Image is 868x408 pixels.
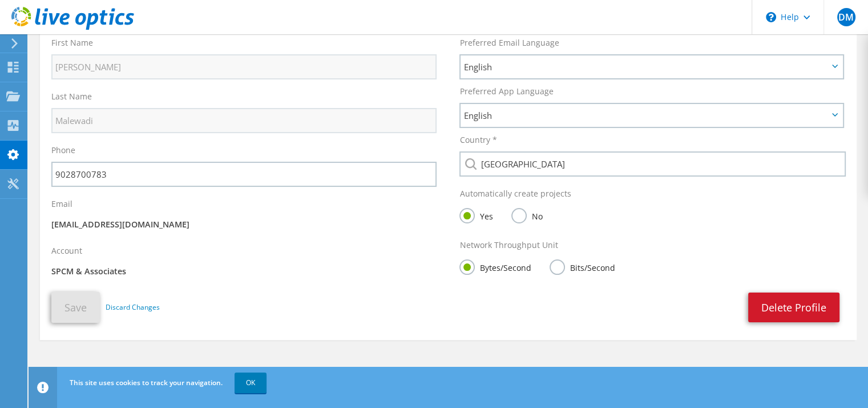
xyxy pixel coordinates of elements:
[459,239,558,251] label: Network Throughput Unit
[766,12,776,22] svg: \n
[51,37,93,49] label: First Name
[51,265,437,278] p: SPCM & Associates
[70,378,223,387] span: This site uses cookies to track your navigation.
[51,145,75,156] label: Phone
[459,86,553,97] label: Preferred App Language
[463,109,828,122] span: English
[550,259,615,274] label: Bits/Second
[235,373,267,393] a: OK
[51,218,437,231] p: [EMAIL_ADDRESS][DOMAIN_NAME]
[51,292,100,323] button: Save
[459,134,496,146] label: Country *
[51,198,72,210] label: Email
[51,245,82,257] label: Account
[51,91,92,102] label: Last Name
[459,37,559,49] label: Preferred Email Language
[463,60,828,74] span: English
[748,293,839,322] a: Delete Profile
[837,8,855,26] span: DM
[459,208,492,222] label: Yes
[511,208,542,222] label: No
[459,259,531,274] label: Bytes/Second
[106,301,160,314] a: Discard Changes
[459,188,571,199] label: Automatically create projects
